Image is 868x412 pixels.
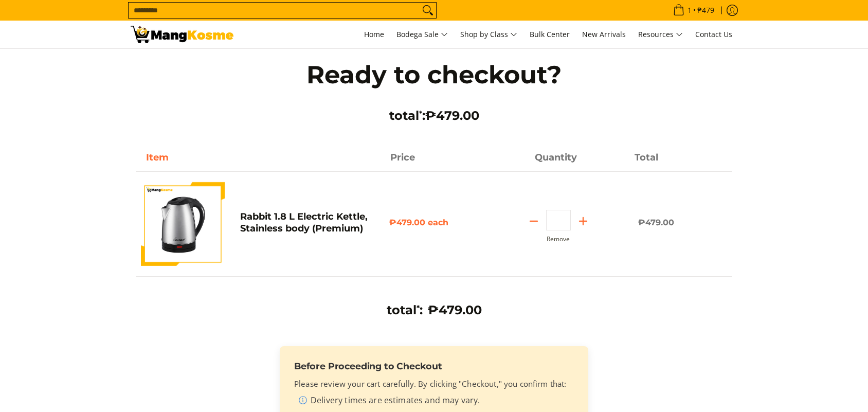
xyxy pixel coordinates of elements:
span: • [670,5,717,16]
span: Home [364,29,384,39]
span: Shop by Class [460,28,517,41]
span: Contact Us [695,29,732,39]
a: Rabbit 1.8 L Electric Kettle, Stainless body (Premium) [240,211,368,234]
span: ₱479 [696,7,716,14]
a: Resources [633,21,688,48]
span: Bodega Sale [396,28,448,41]
span: ₱479.00 [425,108,479,123]
a: New Arrivals [577,21,631,48]
button: Search [420,3,436,18]
span: Bulk Center [530,29,570,39]
span: ₱479.00 [638,218,674,227]
h1: Ready to checkout? [285,59,583,90]
a: Bodega Sale [391,21,453,48]
h3: Before Proceeding to Checkout [294,361,574,372]
span: Resources [638,28,683,41]
h3: total : [387,302,423,318]
a: Home [359,21,389,48]
h3: total : [285,108,583,123]
img: Default Title Rabbit 1.8 L Electric Kettle, Stainless body (Premium) [141,182,225,266]
a: Shop by Class [455,21,522,48]
span: 1 [686,7,693,14]
button: Subtract [521,213,546,229]
a: Contact Us [690,21,737,48]
nav: Main Menu [244,21,737,48]
button: Add [571,213,595,229]
li: Delivery times are estimates and may vary. [298,394,574,410]
span: ₱479.00 [428,302,482,317]
span: ₱479.00 each [389,218,448,227]
button: Remove [547,236,570,243]
span: New Arrivals [582,29,626,39]
a: Bulk Center [525,21,575,48]
img: Your Shopping Cart | Mang Kosme [131,26,233,43]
